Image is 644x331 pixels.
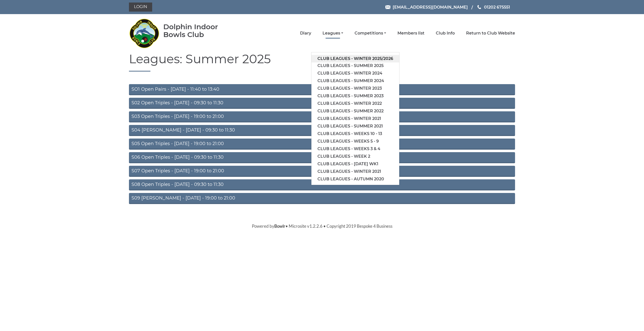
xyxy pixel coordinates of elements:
[129,98,515,109] a: S02 Open Triples - [DATE] - 09:30 to 11:30
[311,92,399,100] a: Club leagues - Summer 2023
[311,62,399,70] a: Club leagues - Summer 2025
[311,52,399,185] ul: Leagues
[311,77,399,85] a: Club leagues - Summer 2024
[477,4,510,10] a: Phone us 01202 675551
[311,168,399,175] a: Club leagues - Winter 2021
[311,160,399,168] a: Club leagues - [DATE] wk1
[163,23,234,39] div: Dolphin Indoor Bowls Club
[311,130,399,138] a: Club leagues - Weeks 10 - 13
[129,16,159,51] img: Dolphin Indoor Bowls Club
[129,84,515,95] a: SO1 Open Pairs - [DATE] - 11:40 to 13:40
[300,30,311,36] a: Diary
[311,122,399,130] a: Club leagues - Summer 2021
[129,139,515,150] a: S05 Open Triples - [DATE] - 19:00 to 21:00
[311,85,399,92] a: Club leagues - Winter 2023
[311,145,399,153] a: Club leagues - Weeks 3 & 4
[129,152,515,163] a: S06 Open Triples - [DATE] - 09:30 to 11:30
[355,30,386,36] a: Competitions
[311,55,399,62] a: Club leagues - Winter 2025/2026
[466,30,515,36] a: Return to Club Website
[397,30,424,36] a: Members list
[385,4,468,10] a: Email [EMAIL_ADDRESS][DOMAIN_NAME]
[129,193,515,204] a: S09 [PERSON_NAME] - [DATE] - 19:00 to 21:00
[477,5,481,9] img: Phone us
[311,100,399,107] a: Club leagues - Winter 2022
[274,223,285,229] a: Bowlr
[393,5,468,9] span: [EMAIL_ADDRESS][DOMAIN_NAME]
[311,70,399,77] a: Club leagues - Winter 2024
[311,115,399,122] a: Club leagues - Winter 2021
[311,138,399,145] a: Club leagues - Weeks 5 - 9
[129,111,515,122] a: S03 Open Triples - [DATE] - 19:00 to 21:00
[311,153,399,160] a: Club leagues - Week 2
[436,30,455,36] a: Club Info
[129,52,515,72] h1: Leagues: Summer 2025
[311,107,399,115] a: Club leagues - Summer 2022
[129,125,515,136] a: S04 [PERSON_NAME] - [DATE] - 09:30 to 11:30
[252,223,392,229] span: Powered by • Microsite v1.2.2.6 • Copyright 2019 Bespoke 4 Business
[129,166,515,177] a: S07 Open Triples - [DATE] - 19:00 to 21:00
[323,30,343,36] a: Leagues
[311,175,399,183] a: Club leagues - Autumn 2020
[484,5,510,9] span: 01202 675551
[129,3,152,12] a: Login
[385,5,390,9] img: Email
[129,179,515,190] a: S08 Open Triples - [DATE] - 09:30 to 11:30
